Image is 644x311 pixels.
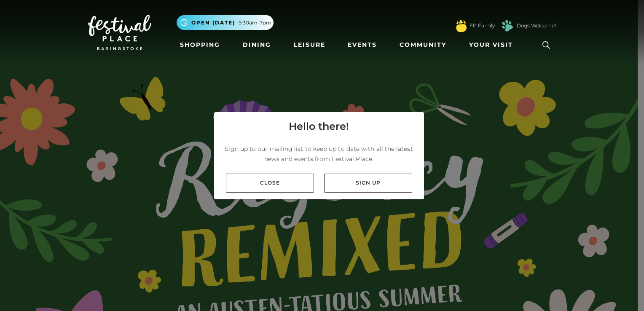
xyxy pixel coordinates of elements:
h4: Hello there! [289,119,349,134]
span: Your Visit [469,40,513,49]
a: Shopping [177,37,223,53]
a: Dogs Welcome! [517,22,556,29]
a: Close [226,174,314,193]
a: Your Visit [466,37,521,53]
p: Sign up to our mailing list to keep up to date with all the latest news and events from Festival ... [221,144,417,164]
a: Events [344,37,380,53]
a: Sign up [324,174,412,193]
a: Community [396,37,450,53]
a: Leisure [290,37,329,53]
a: Dining [239,37,274,53]
span: Open [DATE] [191,19,235,27]
button: Open [DATE] 9.30am-7pm [177,15,274,30]
a: FP Family [470,22,495,29]
img: Festival Place Logo [88,15,151,50]
span: 9.30am-7pm [239,19,271,27]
